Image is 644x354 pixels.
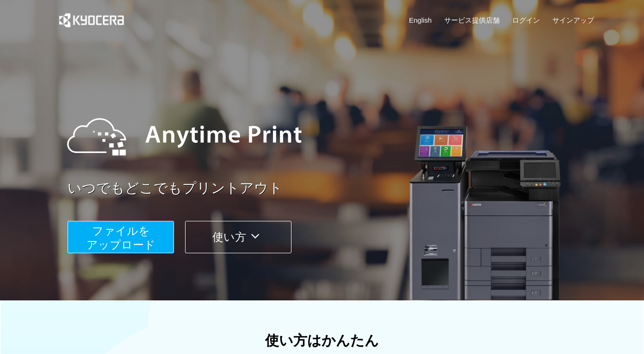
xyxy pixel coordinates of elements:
a: サインアップ [552,15,594,25]
a: いつでもどこでもプリントアウト [68,178,600,198]
span: ファイルを ​​アップロード [87,225,155,251]
button: 使い方 [185,221,291,253]
button: ファイルを​​アップロード [68,221,174,253]
a: English [409,15,432,25]
a: サービス提供店舗 [444,15,500,25]
a: ログイン [512,15,540,25]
